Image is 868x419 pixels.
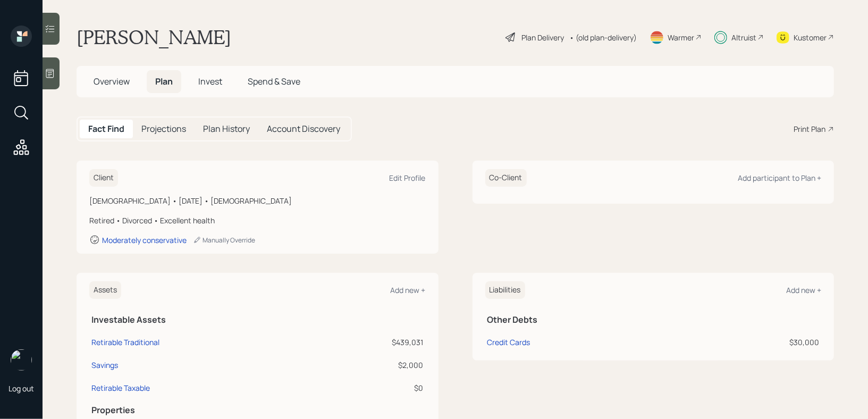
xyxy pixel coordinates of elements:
[88,124,124,134] h5: Fact Find
[311,382,424,393] div: $0
[89,169,118,187] h6: Client
[668,32,694,43] div: Warmer
[391,285,426,295] div: Add new +
[731,32,756,43] div: Altruist
[91,382,150,393] div: Retirable Taxable
[155,76,173,87] span: Plan
[91,315,424,325] h5: Investable Assets
[311,337,424,348] div: $439,031
[89,195,426,206] div: [DEMOGRAPHIC_DATA] • [DATE] • [DEMOGRAPHIC_DATA]
[485,281,525,299] h6: Liabilities
[682,337,819,348] div: $30,000
[91,337,159,348] div: Retirable Traditional
[141,124,186,134] h5: Projections
[11,349,32,371] img: retirable_logo.png
[89,281,121,299] h6: Assets
[794,32,827,43] div: Kustomer
[203,124,250,134] h5: Plan History
[569,32,637,43] div: • (old plan-delivery)
[487,315,820,325] h5: Other Debts
[91,405,424,415] h5: Properties
[89,215,426,226] div: Retired • Divorced • Excellent health
[487,337,530,348] div: Credit Cards
[794,123,825,135] div: Print Plan
[786,285,821,295] div: Add new +
[77,26,231,49] h1: [PERSON_NAME]
[193,236,255,245] div: Manually Override
[267,124,340,134] h5: Account Discovery
[102,235,187,245] div: Moderately conservative
[485,169,527,187] h6: Co-Client
[9,383,34,393] div: Log out
[390,173,426,183] div: Edit Profile
[311,359,424,371] div: $2,000
[248,76,300,87] span: Spend & Save
[91,359,118,371] div: Savings
[198,76,222,87] span: Invest
[738,173,821,183] div: Add participant to Plan +
[94,76,130,87] span: Overview
[521,32,564,43] div: Plan Delivery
